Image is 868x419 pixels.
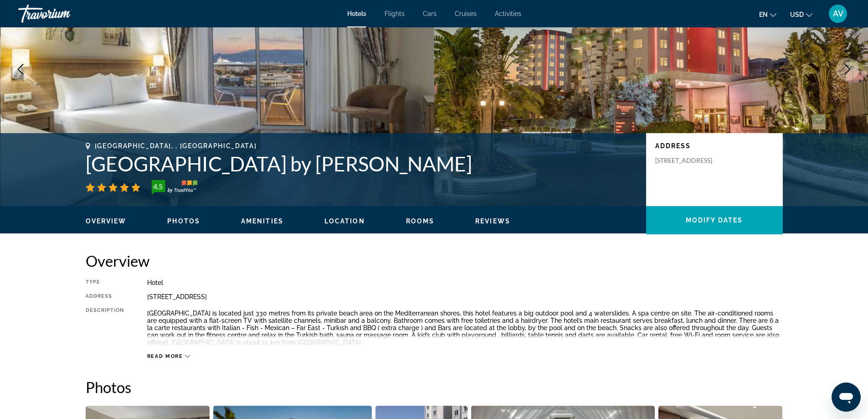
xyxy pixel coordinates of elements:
button: Location [324,217,365,225]
span: Overview [86,217,127,225]
button: Previous image [9,58,32,81]
span: Amenities [241,217,283,225]
button: Modify Dates [646,206,783,234]
div: [STREET_ADDRESS] [147,293,783,300]
h2: Photos [86,378,783,396]
a: Activities [495,10,521,17]
button: Read more [147,353,190,360]
button: Rooms [406,217,435,225]
img: TrustYou guest rating badge [152,180,197,195]
button: Reviews [475,217,510,225]
p: Address [655,142,774,150]
a: Hotels [347,10,366,17]
span: Rooms [406,217,435,225]
p: [STREET_ADDRESS] [655,156,728,165]
h1: [GEOGRAPHIC_DATA] by [PERSON_NAME] [86,152,637,176]
span: Modify Dates [686,217,743,224]
button: Amenities [241,217,283,225]
a: Flights [385,10,405,17]
div: Description [86,307,124,348]
span: en [759,11,768,18]
span: USD [790,11,804,18]
span: Read more [147,353,183,359]
div: Type [86,279,124,286]
button: User Menu [826,4,850,23]
button: Photos [167,217,200,225]
span: Photos [167,217,200,225]
a: Cruises [455,10,477,17]
span: [GEOGRAPHIC_DATA], , [GEOGRAPHIC_DATA] [95,142,257,150]
button: Next image [836,58,859,81]
span: AV [833,9,843,18]
h2: Overview [86,252,783,270]
span: Location [324,217,365,225]
div: 4.5 [149,181,167,192]
div: Hotel [147,279,783,286]
p: [GEOGRAPHIC_DATA] is located just 330 metres from its private beach area on the Mediterranean sho... [147,310,783,346]
div: Address [86,293,124,300]
button: Overview [86,217,127,225]
a: Travorium [18,2,109,26]
button: Change currency [790,8,812,21]
a: Cars [423,10,437,17]
iframe: Button to launch messaging window [832,383,861,412]
button: Change language [759,8,776,21]
span: Reviews [475,217,510,225]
